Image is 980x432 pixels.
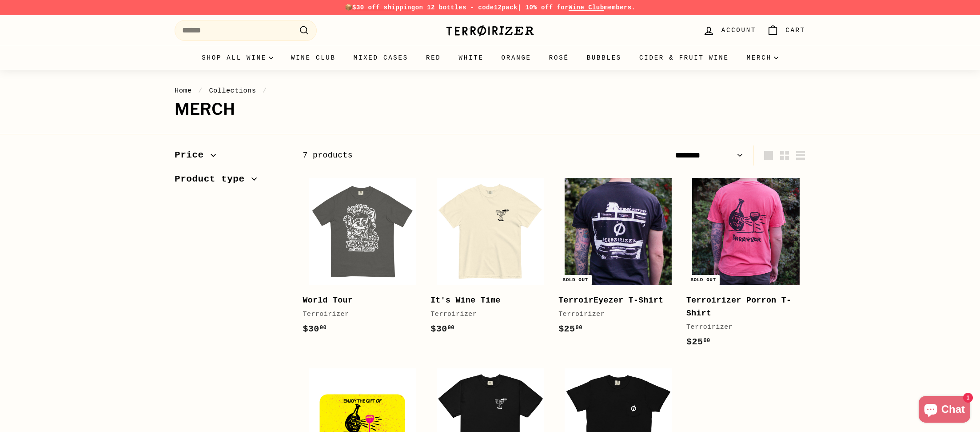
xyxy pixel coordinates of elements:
[260,87,269,95] span: /
[193,46,282,70] summary: Shop all wine
[430,324,454,334] span: $30
[450,46,493,70] a: White
[697,17,761,44] a: Account
[320,325,327,331] sup: 00
[558,172,677,345] a: Sold out TerroirEyezer T-Shirt Terroirizer
[687,275,719,285] div: Sold out
[303,324,327,334] span: $30
[345,46,417,70] a: Mixed Cases
[558,324,582,334] span: $25
[430,296,501,305] b: It's Wine Time
[196,87,205,95] span: /
[785,25,805,35] span: Cart
[175,3,805,12] p: 📦 on 12 bottles - code | 10% off for members.
[430,309,541,320] div: Terroirizer
[209,87,256,95] a: Collections
[175,170,288,194] button: Product type
[448,325,454,331] sup: 00
[303,149,554,162] div: 7 products
[686,172,805,358] a: Sold out Terroirizer Porron T-Shirt Terroirizer
[703,338,710,344] sup: 00
[175,87,192,95] a: Home
[175,172,251,187] span: Product type
[569,4,604,11] a: Wine Club
[494,4,518,11] strong: 12pack
[686,322,797,333] div: Terroirizer
[493,46,540,70] a: Orange
[175,85,805,96] nav: breadcrumbs
[721,25,756,35] span: Account
[559,275,592,285] div: Sold out
[630,46,738,70] a: Cider & Fruit Wine
[540,46,578,70] a: Rosé
[430,172,550,345] a: It's Wine Time Terroirizer
[558,296,663,305] b: TerroirEyezer T-Shirt
[175,148,211,163] span: Price
[175,101,805,118] h1: Merch
[157,46,823,70] div: Primary
[578,46,630,70] a: Bubbles
[576,325,582,331] sup: 00
[303,309,413,320] div: Terroirizer
[686,296,791,318] b: Terroirizer Porron T-Shirt
[738,46,787,70] summary: Merch
[916,396,973,425] inbox-online-store-chat: Shopify online store chat
[558,309,669,320] div: Terroirizer
[175,145,288,170] button: Price
[303,172,422,345] a: World Tour Terroirizer
[761,17,811,44] a: Cart
[282,46,345,70] a: Wine Club
[686,337,710,347] span: $25
[303,296,353,305] b: World Tour
[352,4,415,11] span: $30 off shipping
[417,46,450,70] a: Red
